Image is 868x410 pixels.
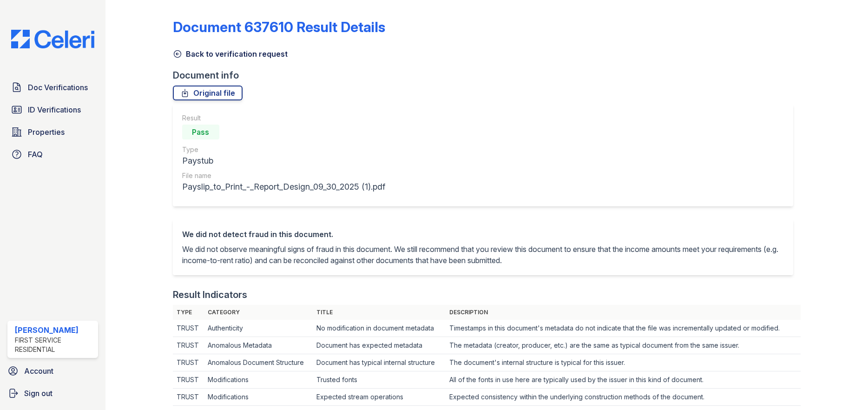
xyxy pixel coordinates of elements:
td: TRUST [173,320,204,337]
a: Doc Verifications [7,78,98,97]
div: First Service Residential [15,336,94,354]
td: Timestamps in this document's metadata do not indicate that the file was incrementally updated or... [446,320,801,337]
span: Doc Verifications [28,82,88,93]
td: No modification in document metadata [313,320,445,337]
div: Payslip_to_Print_-_Report_Design_09_30_2025 (1).pdf [182,180,385,193]
div: File name [182,171,385,180]
span: ID Verifications [28,104,81,115]
td: TRUST [173,389,204,406]
span: FAQ [28,149,43,160]
td: Expected stream operations [313,389,445,406]
span: Sign out [24,388,53,399]
a: Document 637610 Result Details [173,19,385,35]
td: Document has expected metadata [313,337,445,354]
a: Account [4,362,102,380]
td: All of the fonts in use here are typically used by the issuer in this kind of document. [446,371,801,389]
td: Document has typical internal structure [313,354,445,371]
div: We did not detect fraud in this document. [182,229,784,240]
div: Type [182,145,385,154]
td: Expected consistency within the underlying construction methods of the document. [446,389,801,406]
th: Title [313,305,445,320]
td: Anomalous Metadata [204,337,313,354]
div: Paystub [182,154,385,167]
div: [PERSON_NAME] [15,324,94,336]
p: We did not observe meaningful signs of fraud in this document. We still recommend that you review... [182,244,784,266]
td: TRUST [173,337,204,354]
td: Modifications [204,389,313,406]
td: TRUST [173,371,204,389]
td: The metadata (creator, producer, etc.) are the same as typical document from the same issuer. [446,337,801,354]
td: The document's internal structure is typical for this issuer. [446,354,801,371]
img: CE_Logo_Blue-a8612792a0a2168367f1c8372b55b34899dd931a85d93a1a3d3e32e68fde9ad4.png [4,30,102,48]
td: Anomalous Document Structure [204,354,313,371]
a: Sign out [4,384,102,403]
span: Properties [28,126,65,138]
div: Result Indicators [173,288,247,301]
a: ID Verifications [7,100,98,119]
td: Trusted fonts [313,371,445,389]
td: Authenticity [204,320,313,337]
div: Document info [173,69,801,82]
th: Description [446,305,801,320]
div: Pass [182,125,219,139]
th: Category [204,305,313,320]
span: Account [24,365,53,377]
div: Result [182,113,385,123]
a: FAQ [7,145,98,164]
a: Properties [7,123,98,141]
td: TRUST [173,354,204,371]
td: Modifications [204,371,313,389]
a: Back to verification request [173,48,288,60]
th: Type [173,305,204,320]
a: Original file [173,86,243,100]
